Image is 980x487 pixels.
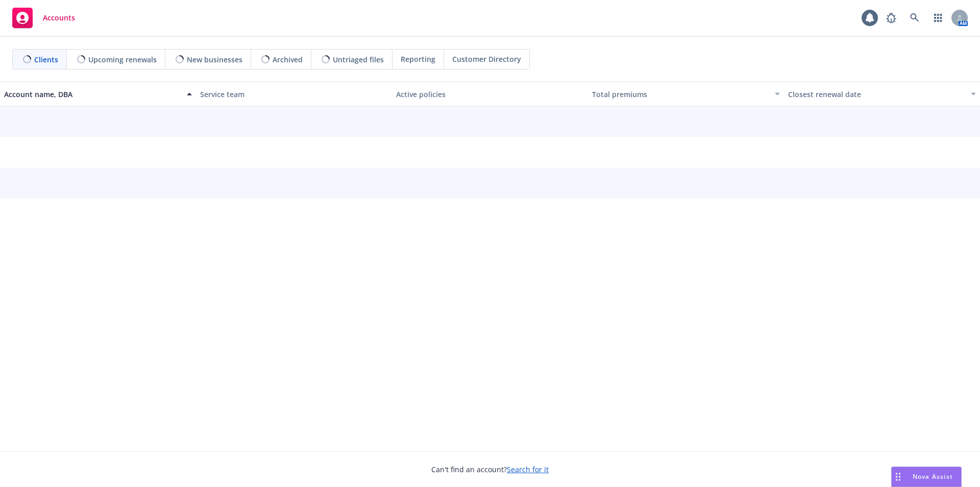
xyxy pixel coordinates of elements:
button: Closest renewal date [784,82,980,106]
span: Upcoming renewals [88,54,157,65]
div: Account name, DBA [4,89,181,100]
span: Archived [273,54,303,65]
span: New businesses [187,54,242,65]
a: Search [904,8,925,28]
div: Active policies [396,89,584,100]
div: Drag to move [892,467,904,486]
span: Untriaged files [333,54,384,65]
span: Reporting [401,54,435,64]
button: Total premiums [588,82,784,106]
span: Clients [34,54,58,65]
a: Report a Bug [881,8,901,28]
a: Accounts [8,4,79,32]
span: Accounts [43,14,75,22]
div: Closest renewal date [788,89,965,100]
div: Service team [200,89,388,100]
button: Nova Assist [891,467,962,487]
button: Active policies [392,82,588,106]
a: Search for it [507,465,549,474]
button: Service team [196,82,392,106]
span: Customer Directory [452,54,521,64]
span: Can't find an account? [431,464,549,475]
a: Switch app [928,8,948,28]
div: Total premiums [592,89,769,100]
span: Nova Assist [913,472,953,481]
